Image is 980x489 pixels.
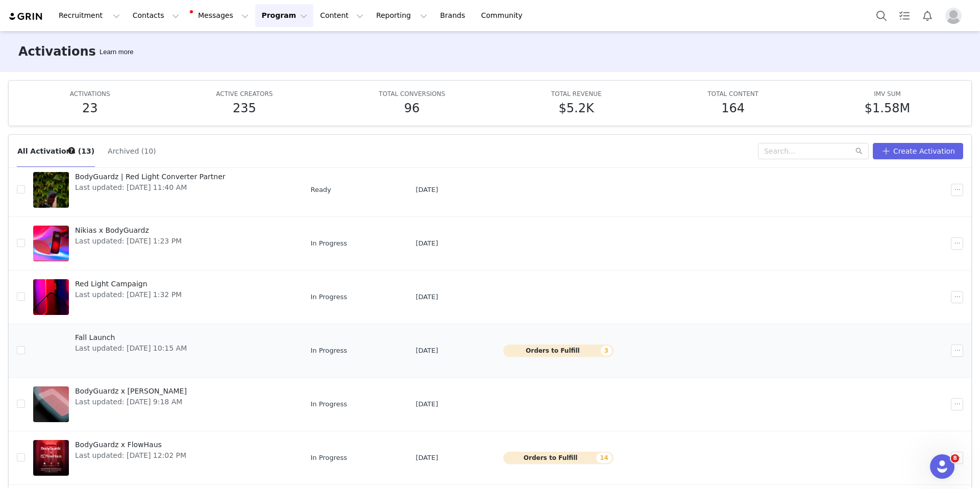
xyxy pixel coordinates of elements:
[75,450,186,461] span: Last updated: [DATE] 12:02 PM
[33,277,294,317] a: Red Light CampaignLast updated: [DATE] 1:32 PM
[255,4,313,27] button: Program
[758,143,869,159] input: Search...
[33,384,294,425] a: BodyGuardz x [PERSON_NAME]Last updated: [DATE] 9:18 AM
[186,4,255,27] button: Messages
[379,90,445,97] span: TOTAL CONVERSIONS
[75,386,187,397] span: BodyGuardz x [PERSON_NAME]
[33,169,294,210] a: BodyGuardz | Red Light Converter PartnerLast updated: [DATE] 11:40 AM
[8,12,44,21] img: grin logo
[75,225,182,236] span: Nikias x BodyGuardz
[916,4,939,27] button: Notifications
[503,345,614,357] button: Orders to Fulfill3
[939,8,972,24] button: Profile
[415,292,438,302] span: [DATE]
[75,289,182,300] span: Last updated: [DATE] 1:32 PM
[503,452,614,464] button: Orders to Fulfill14
[370,4,433,27] button: Reporting
[33,437,294,478] a: BodyGuardz x FlowHausLast updated: [DATE] 12:02 PM
[75,182,226,193] span: Last updated: [DATE] 11:40 AM
[314,4,370,27] button: Content
[415,238,438,249] span: [DATE]
[310,185,331,195] span: Ready
[870,4,893,27] button: Search
[415,185,438,195] span: [DATE]
[415,399,438,409] span: [DATE]
[873,143,963,159] button: Create Activation
[75,343,187,354] span: Last updated: [DATE] 10:15 AM
[75,332,187,343] span: Fall Launch
[18,42,96,61] h3: Activations
[434,4,474,27] a: Brands
[33,330,294,371] a: Fall LaunchLast updated: [DATE] 10:15 AM
[945,8,962,24] img: placeholder-profile.jpg
[310,453,347,463] span: In Progress
[75,439,186,450] span: BodyGuardz x FlowHaus
[475,4,533,27] a: Community
[874,90,901,97] span: IMV SUM
[127,4,185,27] button: Contacts
[75,172,226,182] span: BodyGuardz | Red Light Converter Partner
[310,238,347,249] span: In Progress
[107,143,156,159] button: Archived (10)
[855,148,863,155] i: icon: search
[75,279,182,289] span: Red Light Campaign
[67,146,76,155] div: Tooltip anchor
[415,346,438,356] span: [DATE]
[310,346,347,356] span: In Progress
[17,143,95,159] button: All Activations (13)
[97,47,135,57] div: Tooltip anchor
[404,99,420,117] h5: 96
[33,223,294,264] a: Nikias x BodyGuardzLast updated: [DATE] 1:23 PM
[721,99,745,117] h5: 164
[310,399,347,409] span: In Progress
[75,236,182,247] span: Last updated: [DATE] 1:23 PM
[75,397,187,407] span: Last updated: [DATE] 9:18 AM
[82,99,98,117] h5: 23
[310,292,347,302] span: In Progress
[951,454,959,462] span: 8
[53,4,126,27] button: Recruitment
[70,90,110,97] span: ACTIVATIONS
[415,453,438,463] span: [DATE]
[865,99,910,117] h5: $1.58M
[559,99,594,117] h5: $5.2K
[233,99,256,117] h5: 235
[893,4,916,27] a: Tasks
[216,90,273,97] span: ACTIVE CREATORS
[930,454,954,479] iframe: Intercom live chat
[707,90,758,97] span: TOTAL CONTENT
[551,90,602,97] span: TOTAL REVENUE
